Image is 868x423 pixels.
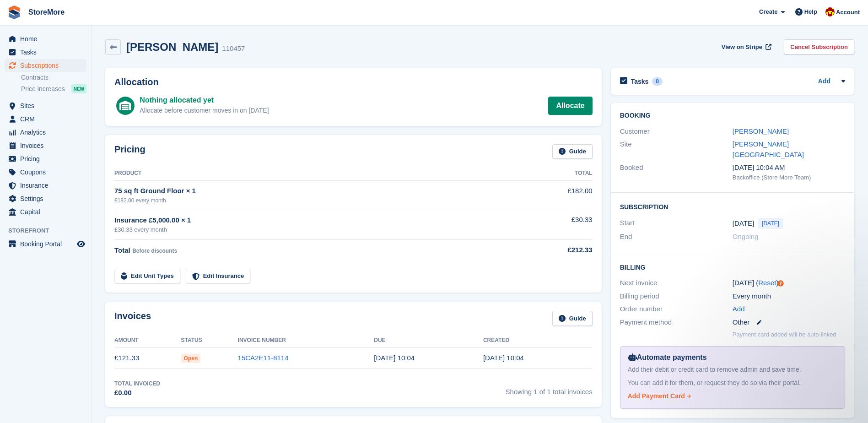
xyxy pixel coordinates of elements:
div: Allocate before customer moves in on [DATE] [140,106,269,115]
a: Price increases NEW [21,84,86,94]
span: Before discounts [132,248,177,254]
h2: Invoices [114,311,151,326]
div: Next invoice [620,278,733,288]
th: Product [114,166,518,181]
div: Every month [733,291,845,302]
div: Insurance £5,000.00 × 1 [114,215,518,226]
a: Guide [552,144,593,159]
div: [DATE] ( ) [733,278,845,288]
a: menu [5,113,86,125]
span: Help [804,7,817,16]
div: [DATE] 10:04 AM [733,163,845,173]
span: Sites [20,99,75,112]
span: Showing 1 of 1 total invoices [506,380,593,398]
a: 15CA2E11-8114 [238,354,289,362]
div: Automate payments [628,352,837,363]
a: Add [733,304,745,315]
div: Add their debit or credit card to remove admin and save time. [628,365,837,374]
span: Open [181,354,201,363]
a: Cancel Subscription [784,39,854,54]
h2: [PERSON_NAME] [126,41,218,53]
div: 75 sq ft Ground Floor × 1 [114,186,518,196]
div: Billing period [620,291,733,302]
span: View on Stripe [722,43,762,52]
a: View on Stripe [718,39,773,54]
div: 0 [652,77,663,86]
a: menu [5,33,86,45]
div: NEW [71,84,86,93]
a: Contracts [21,73,86,82]
div: £212.33 [518,245,592,255]
img: Store More Team [825,7,835,16]
h2: Subscription [620,202,845,211]
a: menu [5,59,86,72]
div: End [620,232,733,242]
span: Analytics [20,126,75,139]
a: menu [5,166,86,179]
a: menu [5,179,86,192]
a: Add Payment Card [628,391,834,401]
span: Total [114,246,130,254]
a: Preview store [75,239,86,249]
th: Invoice Number [238,333,374,348]
th: Created [483,333,593,348]
span: Invoices [20,139,75,152]
span: Subscriptions [20,59,75,72]
div: Tooltip anchor [776,279,785,287]
a: StoreMore [25,5,68,20]
div: Payment method [620,317,733,328]
span: Capital [20,206,75,218]
a: menu [5,139,86,152]
p: Payment card added will be auto-linked [733,330,836,339]
h2: Booking [620,112,845,119]
div: Booked [620,163,733,182]
span: Coupons [20,166,75,179]
span: Create [759,7,777,16]
div: £30.33 every month [114,225,518,234]
span: CRM [20,113,75,125]
a: menu [5,126,86,139]
div: Site [620,139,733,160]
th: Amount [114,333,181,348]
a: Add [818,76,830,87]
td: £121.33 [114,348,181,369]
a: [PERSON_NAME][GEOGRAPHIC_DATA] [733,140,804,158]
span: [DATE] [758,218,783,229]
div: £0.00 [114,388,160,398]
span: Ongoing [733,233,759,240]
a: menu [5,238,86,250]
div: Total Invoiced [114,380,160,388]
h2: Pricing [114,144,146,159]
a: menu [5,99,86,112]
div: Add Payment Card [628,391,685,401]
span: Booking Portal [20,238,75,250]
span: Home [20,33,75,45]
span: Price increases [21,85,65,93]
div: Nothing allocated yet [140,95,269,106]
div: Backoffice (Store More Team) [733,173,845,182]
span: Storefront [8,226,91,235]
time: 2025-09-26 00:00:00 UTC [733,218,754,229]
a: Edit Insurance [186,269,251,284]
a: menu [5,206,86,218]
td: £182.00 [518,181,592,210]
a: Guide [552,311,593,326]
h2: Tasks [631,77,649,86]
a: Edit Unit Types [114,269,180,284]
div: Order number [620,304,733,315]
a: menu [5,192,86,205]
th: Due [374,333,483,348]
h2: Allocation [114,77,593,87]
span: Insurance [20,179,75,192]
div: 110457 [222,43,245,54]
td: £30.33 [518,210,592,239]
span: Tasks [20,46,75,59]
span: Settings [20,192,75,205]
div: You can add it for them, or request they do so via their portal. [628,378,837,388]
a: Reset [758,279,776,287]
h2: Billing [620,262,845,271]
div: £182.00 every month [114,196,518,205]
div: Customer [620,126,733,137]
a: menu [5,152,86,165]
a: Allocate [548,97,592,115]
